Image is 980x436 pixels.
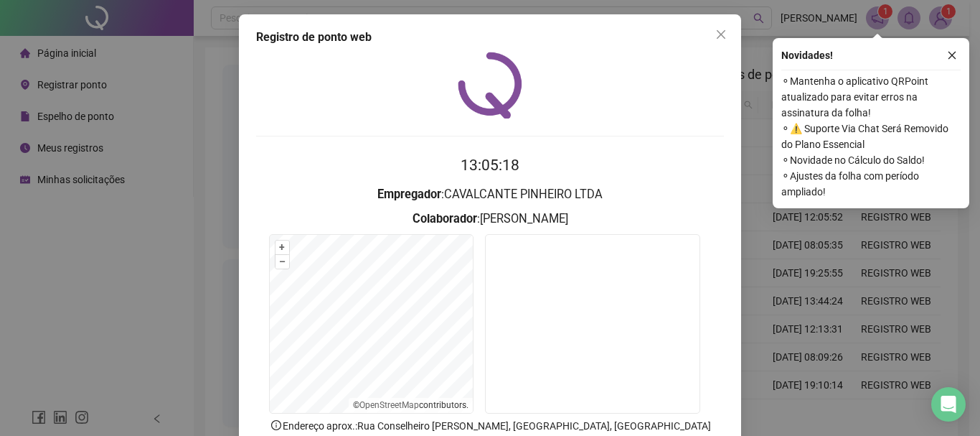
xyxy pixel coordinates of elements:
[781,73,961,121] span: ⚬ Mantenha o aplicativo QRPoint atualizado para evitar erros na assinatura da folha!
[256,210,724,228] h3: : [PERSON_NAME]
[275,241,289,254] button: +
[353,400,468,410] li: © contributors.
[256,418,724,434] p: Endereço aprox. : Rua Conselheiro [PERSON_NAME], [GEOGRAPHIC_DATA], [GEOGRAPHIC_DATA]
[275,255,289,269] button: –
[781,121,961,152] span: ⚬ ⚠️ Suporte Via Chat Será Removido do Plano Essencial
[458,52,522,119] img: QRPoint
[256,185,724,204] h3: : CAVALCANTE PINHEIRO LTDA
[256,29,724,46] div: Registro de ponto web
[377,187,441,201] strong: Empregador
[461,157,519,174] time: 13:05:18
[413,212,477,226] strong: Colaborador
[781,152,961,168] span: ⚬ Novidade no Cálculo do Saldo!
[781,168,961,200] span: ⚬ Ajustes da folha com período ampliado!
[947,50,957,60] span: close
[781,47,833,63] span: Novidades !
[715,29,727,40] span: close
[931,387,966,422] div: Open Intercom Messenger
[710,23,732,46] button: Close
[270,419,283,432] span: info-circle
[359,400,419,410] a: OpenStreetMap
